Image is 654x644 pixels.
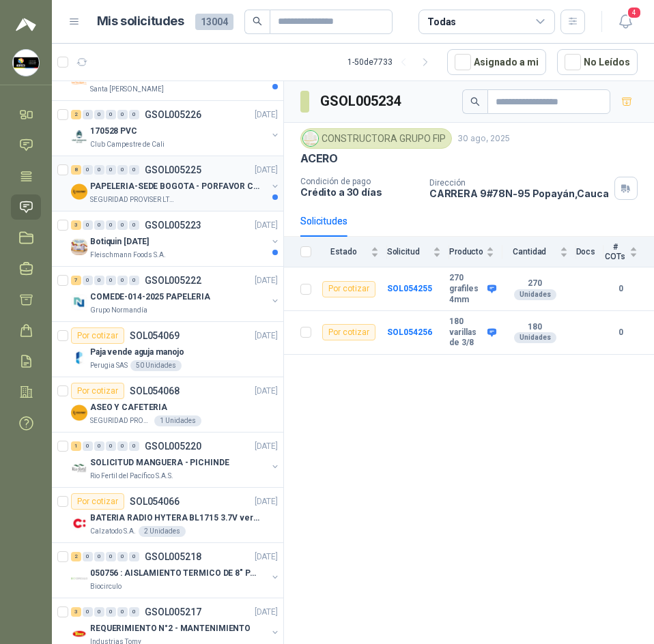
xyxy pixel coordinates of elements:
[94,607,104,617] div: 0
[90,84,164,95] p: Santa [PERSON_NAME]
[322,281,375,297] div: Por cotizar
[94,552,104,561] div: 0
[145,110,201,119] p: GSOL005226
[627,6,642,19] span: 4
[603,242,627,261] span: # COTs
[71,184,87,200] img: Company Logo
[387,237,449,267] th: Solicitud
[427,14,456,29] div: Todas
[387,284,432,293] a: SOL054255
[603,237,654,267] th: # COTs
[117,110,128,119] div: 0
[255,606,278,619] p: [DATE]
[117,220,128,230] div: 0
[90,291,210,304] p: COMEDE-014-2025 PAPELERIA
[90,456,229,469] p: SOLICITUD MANGUERA - PICHINDE
[447,49,546,75] button: Asignado a mi
[71,552,81,561] div: 2
[83,276,93,285] div: 0
[300,214,347,229] div: Solicitudes
[71,493,124,510] div: Por cotizar
[347,51,436,73] div: 1 - 50 de 7733
[52,322,283,377] a: Por cotizarSOL054069[DATE] Company LogoPaja vende aguja manojoPerugia SAS50 Unidades
[319,237,387,267] th: Estado
[449,237,502,267] th: Producto
[106,165,116,175] div: 0
[387,327,432,337] a: SOL054256
[90,512,260,525] p: BATERIA RADIO HYTERA BL1715 3.7V ver imagen
[449,317,484,349] b: 180 varillas de 3/8
[71,460,87,476] img: Company Logo
[90,526,136,537] p: Calzatodo S.A.
[71,162,281,205] a: 8 0 0 0 0 0 GSOL005225[DATE] Company LogoPAPELERIA-SEDE BOGOTA - PORFAVOR CTZ COMPLETOSEGURIDAD P...
[71,570,87,587] img: Company Logo
[129,220,139,230] div: 0
[16,16,36,33] img: Logo peakr
[255,440,278,453] p: [DATE]
[300,128,452,149] div: CONSTRUCTORA GRUPO FIP
[90,360,128,371] p: Perugia SAS
[71,73,87,89] img: Company Logo
[129,276,139,285] div: 0
[71,515,87,531] img: Company Logo
[71,405,87,421] img: Company Logo
[90,305,147,316] p: Grupo Normandía
[145,552,201,561] p: GSOL005218
[117,276,128,285] div: 0
[129,552,139,561] div: 0
[106,441,116,451] div: 0
[71,438,281,482] a: 1 0 0 0 0 0 GSOL005220[DATE] Company LogoSOLICITUD MANGUERA - PICHINDERio Fertil del Pacífico S.A.S.
[90,346,184,359] p: Paja vende aguja manojo
[154,415,201,426] div: 1 Unidades
[106,607,116,617] div: 0
[90,250,166,261] p: Fleischmann Foods S.A.
[322,324,375,340] div: Por cotizar
[71,294,87,310] img: Company Logo
[90,139,165,150] p: Club Campestre de Cali
[449,247,483,257] span: Producto
[130,331,180,340] p: SOL054069
[255,385,278,398] p: [DATE]
[71,327,124,344] div: Por cotizar
[129,607,139,617] div: 0
[195,14,233,30] span: 13004
[71,165,81,175] div: 8
[514,289,556,300] div: Unidades
[130,497,180,506] p: SOL054066
[94,276,104,285] div: 0
[429,188,609,199] p: CARRERA 9#78N-95 Popayán , Cauca
[129,441,139,451] div: 0
[106,220,116,230] div: 0
[83,607,93,617] div: 0
[470,97,480,106] span: search
[603,282,638,295] b: 0
[303,131,318,146] img: Company Logo
[71,217,281,261] a: 3 0 0 0 0 0 GSOL005223[DATE] Company LogoBotiquin [DATE]Fleischmann Foods S.A.
[90,180,260,193] p: PAPELERIA-SEDE BOGOTA - PORFAVOR CTZ COMPLETO
[255,274,278,287] p: [DATE]
[502,247,557,257] span: Cantidad
[52,377,283,433] a: Por cotizarSOL054068[DATE] Company LogoASEO Y CAFETERIASEGURIDAD PROVISER LTDA1 Unidades
[253,16,262,26] span: search
[71,349,87,366] img: Company Logo
[429,178,609,188] p: Dirección
[90,622,251,635] p: REQUERIMIENTO N°2 - MANTENIMIENTO
[52,488,283,543] a: Por cotizarSOL054066[DATE] Company LogoBATERIA RADIO HYTERA BL1715 3.7V ver imagenCalzatodo S.A.2...
[71,239,87,255] img: Company Logo
[603,326,638,339] b: 0
[90,415,152,426] p: SEGURIDAD PROVISER LTDA
[255,164,278,177] p: [DATE]
[449,273,484,305] b: 270 grafiles 4mm
[129,165,139,175] div: 0
[145,165,201,175] p: GSOL005225
[319,247,368,257] span: Estado
[300,186,418,198] p: Crédito a 30 días
[90,235,149,248] p: Botiquin [DATE]
[502,322,568,333] b: 180
[457,132,510,145] p: 30 ago, 2025
[90,471,173,482] p: Rio Fertil del Pacífico S.A.S.
[13,50,39,76] img: Company Logo
[502,278,568,289] b: 270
